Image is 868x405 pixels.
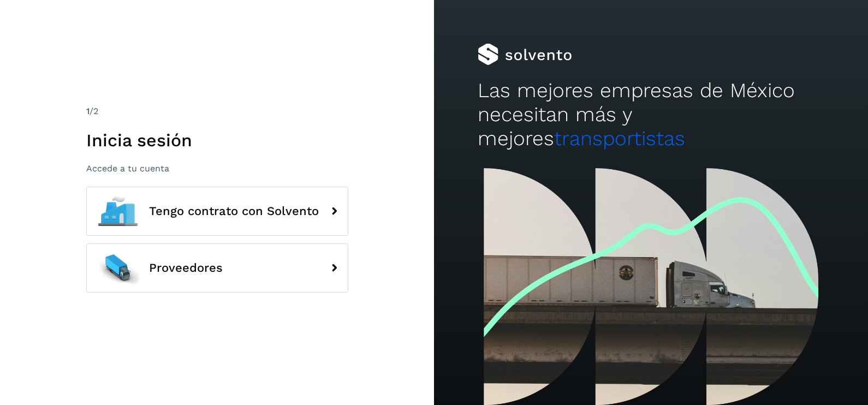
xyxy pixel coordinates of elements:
button: Proveedores [86,243,348,293]
h2: Las mejores empresas de México necesitan más y mejores [478,79,825,151]
button: Tengo contrato con Solvento [86,187,348,236]
span: Proveedores [149,261,223,275]
span: transportistas [554,127,685,150]
span: Tengo contrato con Solvento [149,205,319,218]
span: 1 [86,106,90,116]
h1: Inicia sesión [86,130,348,151]
p: Accede a tu cuenta [86,163,348,174]
div: /2 [86,105,348,118]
